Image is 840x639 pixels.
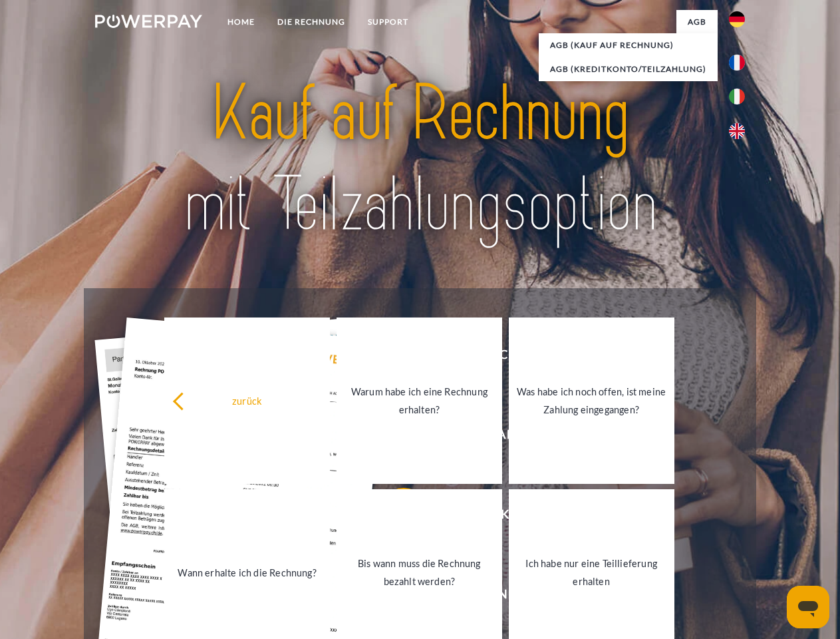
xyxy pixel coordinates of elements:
div: Wann erhalte ich die Rechnung? [172,563,322,581]
img: title-powerpay_de.svg [127,64,713,255]
iframe: Schaltfläche zum Öffnen des Messaging-Fensters [787,586,829,628]
a: agb [676,10,718,34]
a: Home [216,10,266,34]
img: fr [729,55,745,71]
div: Bis wann muss die Rechnung bezahlt werden? [345,554,494,590]
a: SUPPORT [356,10,420,34]
a: AGB (Kreditkonto/Teilzahlung) [539,57,718,81]
img: logo-powerpay-white.svg [95,15,202,28]
img: de [729,11,745,27]
div: Ich habe nur eine Teillieferung erhalten [517,554,666,590]
div: Was habe ich noch offen, ist meine Zahlung eingegangen? [517,383,666,419]
div: zurück [172,391,322,409]
img: it [729,89,745,105]
a: AGB (Kauf auf Rechnung) [539,33,718,57]
a: Was habe ich noch offen, ist meine Zahlung eingegangen? [509,318,674,484]
img: en [729,123,745,139]
div: Warum habe ich eine Rechnung erhalten? [345,383,494,419]
a: DIE RECHNUNG [266,10,356,34]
